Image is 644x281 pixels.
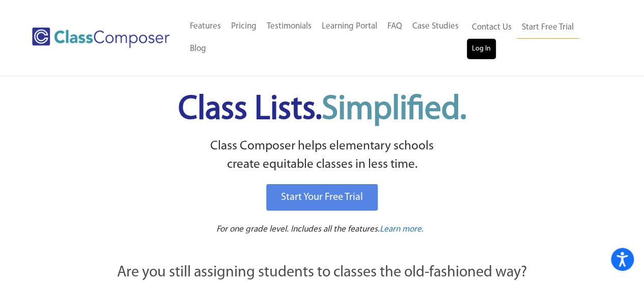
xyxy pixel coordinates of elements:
a: Case Studies [407,15,464,38]
a: Features [185,15,226,38]
a: FAQ [382,15,407,38]
img: Class Composer [32,28,170,48]
span: Learn more. [380,225,424,234]
a: Start Your Free Trial [266,184,378,211]
a: Learning Portal [317,15,382,38]
span: For one grade level. Includes all the features. [216,225,380,234]
nav: Header Menu [467,16,604,59]
span: Simplified. [322,93,466,126]
a: Pricing [226,15,262,38]
a: Contact Us [467,16,517,39]
p: Class Composer helps elementary schools create equitable classes in less time. [61,137,583,174]
a: Start Free Trial [517,16,579,39]
a: Log In [467,39,496,59]
a: Blog [185,38,211,60]
nav: Header Menu [185,15,467,60]
span: Start Your Free Trial [281,192,363,202]
a: Testimonials [262,15,317,38]
a: Learn more. [380,223,424,236]
span: Class Lists. [178,93,466,126]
